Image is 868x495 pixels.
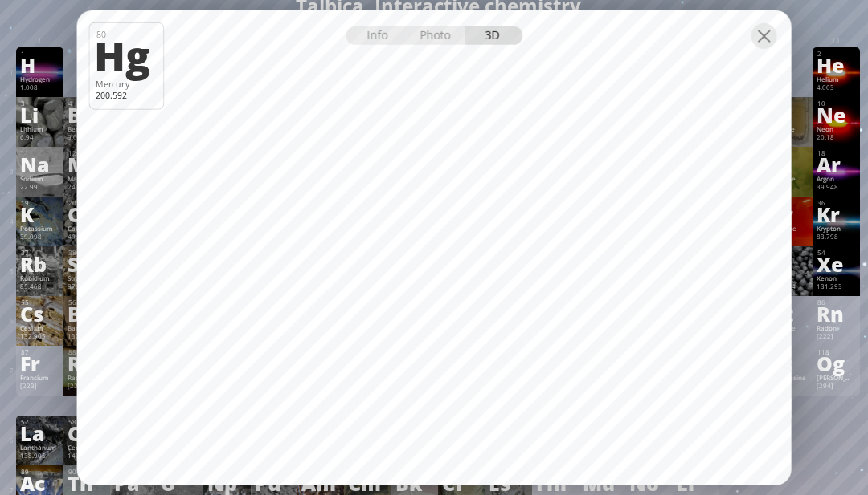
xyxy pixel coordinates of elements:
[114,474,153,492] div: Pa
[21,199,59,207] div: 19
[68,324,106,332] div: Barium
[817,125,855,133] div: Neon
[395,474,434,492] div: Bk
[68,332,106,342] div: 137.327
[20,452,59,461] div: 138.905
[68,382,106,392] div: [226]
[817,305,855,323] div: Rn
[817,374,855,382] div: [PERSON_NAME]
[301,474,340,492] div: Am
[20,444,59,452] div: Lanthanum
[68,199,106,207] div: 20
[68,348,106,356] div: 88
[21,249,59,257] div: 37
[536,474,575,492] div: Fm
[20,382,59,392] div: [223]
[817,175,855,183] div: Argon
[20,83,59,93] div: 1.008
[21,348,59,356] div: 87
[68,418,106,426] div: 58
[20,75,59,83] div: Hydrogen
[68,106,106,124] div: Be
[21,50,59,58] div: 1
[817,282,855,292] div: 131.293
[817,83,855,93] div: 4.003
[68,282,106,292] div: 87.62
[68,444,106,452] div: Cerium
[20,255,59,273] div: Rb
[817,133,855,143] div: 20.18
[442,474,481,492] div: Cf
[817,324,855,332] div: Radon
[20,205,59,223] div: K
[20,282,59,292] div: 85.468
[68,355,106,372] div: Ra
[68,149,106,157] div: 12
[68,99,106,108] div: 4
[255,474,293,492] div: Pu
[207,474,246,492] div: Np
[68,274,106,282] div: Strontium
[21,99,59,108] div: 3
[817,355,855,372] div: Og
[20,305,59,323] div: Cs
[817,332,855,342] div: [222]
[68,183,106,193] div: 24.305
[676,474,714,492] div: Lr
[817,50,855,58] div: 2
[68,205,106,223] div: Ca
[20,332,59,342] div: 132.905
[489,474,527,492] div: Es
[96,89,158,100] div: 200.592
[68,452,106,461] div: 140.116
[348,474,387,492] div: Cm
[817,298,855,306] div: 86
[20,175,59,183] div: Sodium
[20,355,59,372] div: Fr
[817,233,855,242] div: 83.798
[21,298,59,306] div: 55
[20,183,59,193] div: 22.99
[20,274,59,282] div: Rubidium
[20,474,59,492] div: Ac
[20,324,59,332] div: Cesium
[68,374,106,382] div: Radium
[20,374,59,382] div: Francium
[68,424,106,442] div: Ce
[407,26,465,44] div: Photo
[68,175,106,183] div: Magnesium
[68,305,106,323] div: Ba
[817,225,855,233] div: Krypton
[817,149,855,157] div: 18
[817,199,855,207] div: 36
[68,298,106,306] div: 56
[68,133,106,143] div: 9.012
[817,348,855,356] div: 118
[20,225,59,233] div: Potassium
[161,474,199,492] div: U
[817,249,855,257] div: 54
[21,418,59,426] div: 57
[817,183,855,193] div: 39.948
[817,205,855,223] div: Kr
[20,424,59,442] div: La
[94,34,156,75] div: Hg
[68,233,106,242] div: 40.078
[21,468,59,476] div: 89
[20,156,59,173] div: Na
[817,106,855,124] div: Ne
[68,156,106,173] div: Mg
[817,56,855,74] div: He
[68,255,106,273] div: Sr
[817,382,855,392] div: [294]
[817,255,855,273] div: Xe
[817,274,855,282] div: Xenon
[817,156,855,173] div: Ar
[68,468,106,476] div: 90
[20,233,59,242] div: 39.098
[817,99,855,108] div: 10
[20,133,59,143] div: 6.94
[20,56,59,74] div: H
[583,474,621,492] div: Md
[68,225,106,233] div: Calcium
